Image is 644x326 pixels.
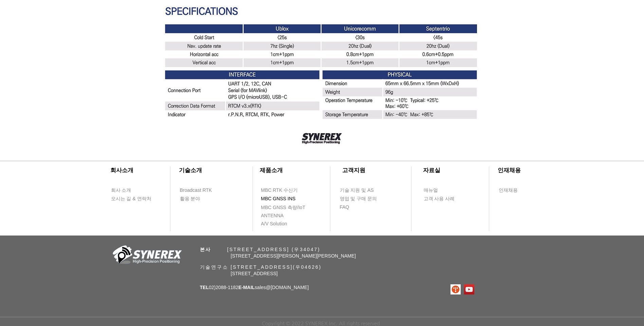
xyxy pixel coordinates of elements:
[498,167,521,174] span: ​인재채용
[261,187,298,194] span: MBC RTK 수신기
[339,203,379,211] a: FAQ
[499,187,518,194] span: 인재채용
[111,196,151,202] span: 오시는 길 & 연락처
[424,187,438,194] span: 매뉴얼
[110,167,133,174] span: ​회사소개
[111,186,150,195] a: 회사 소개
[261,220,300,228] a: A/V Solution
[231,253,356,259] span: [STREET_ADDRESS][PERSON_NAME][PERSON_NAME]
[340,196,377,202] span: 영업 및 구매 문의
[200,247,320,252] span: ​ [STREET_ADDRESS] (우34047)
[200,264,322,270] span: 기술연구소 [STREET_ADDRESS](우04626)
[464,284,474,294] img: 유튜브 사회 아이콘
[231,271,278,276] span: [STREET_ADDRESS]
[261,203,320,212] a: MBC GNSS 측량/IoT
[200,285,309,290] span: 02)2088-1182 sales
[423,167,440,174] span: ​자료실
[261,196,296,202] span: MBC GNSS INS
[423,195,462,203] a: 고객 사용 사례
[342,167,365,174] span: ​고객지원
[423,186,462,195] a: 매뉴얼
[180,196,200,202] span: 활용 분야
[261,221,287,227] span: A/V Solution
[238,285,255,290] span: E-MAIL
[261,211,300,220] a: ANTENNA
[450,284,474,294] ul: SNS 모음
[340,204,349,211] span: FAQ
[261,212,284,219] span: ANTENNA
[424,196,455,202] span: 고객 사용 사례
[109,245,184,267] img: 회사_로고-removebg-preview.png
[262,320,380,326] span: Copyright © 2022 SYNEREX Inc. All rights reserved
[566,297,644,326] iframe: Wix Chat
[266,285,309,290] a: @[DOMAIN_NAME]
[498,186,531,195] a: 인재채용
[339,186,390,195] a: 기술 지원 및 AS
[200,285,209,290] span: TEL
[339,195,379,203] a: 영업 및 구매 문의
[340,187,374,194] span: 기술 지원 및 AS
[261,195,303,203] a: MBC GNSS INS
[180,195,219,203] a: 활용 분야
[180,187,212,194] span: Broadcast RTK
[179,167,202,174] span: ​기술소개
[111,195,157,203] a: 오시는 길 & 연락처
[200,247,211,252] span: 본사
[450,284,461,294] img: 티스토리로고
[261,204,306,211] span: MBC GNSS 측량/IoT
[180,186,219,195] a: Broadcast RTK
[111,187,131,194] span: 회사 소개
[261,186,312,195] a: MBC RTK 수신기
[260,167,283,174] span: ​제품소개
